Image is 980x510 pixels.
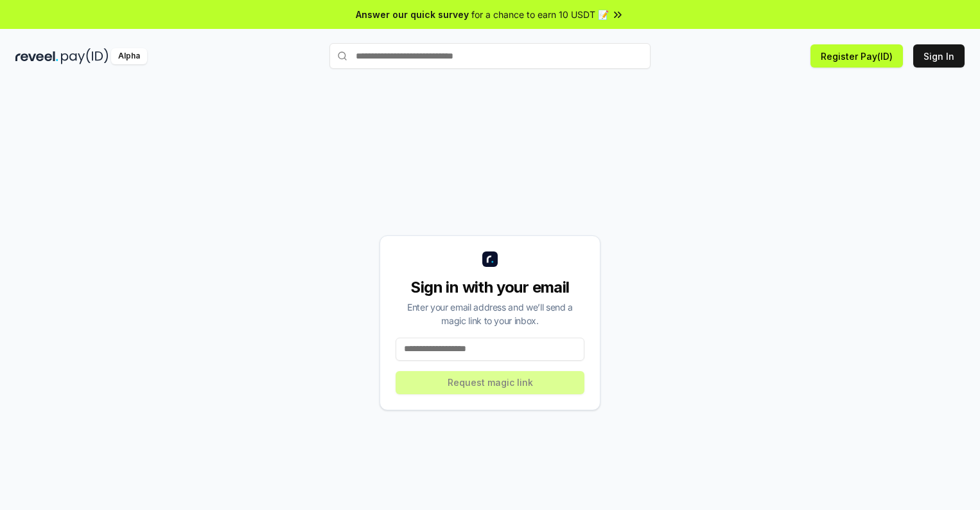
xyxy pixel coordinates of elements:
div: Alpha [111,48,147,64]
img: logo_small [482,251,498,267]
button: Sign In [913,44,965,68]
img: pay_id [61,48,109,64]
img: reveel_dark [15,48,58,64]
span: Answer our quick survey [356,8,469,21]
div: Enter your email address and we’ll send a magic link to your inbox. [396,300,584,327]
button: Register Pay(ID) [810,44,903,68]
div: Sign in with your email [396,277,584,298]
span: for a chance to earn 10 USDT 📝 [471,8,609,21]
